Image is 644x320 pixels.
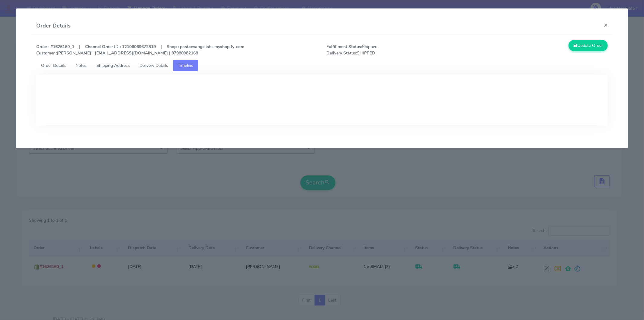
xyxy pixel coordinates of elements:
[41,63,66,68] span: Order Details
[36,22,71,30] h4: Order Details
[96,63,130,68] span: Shipping Address
[36,60,608,71] ul: Tabs
[599,17,613,33] button: Close
[36,50,57,56] strong: Customer :
[326,44,362,50] strong: Fulfillment Status:
[326,50,357,56] strong: Delivery Status:
[322,44,467,56] span: Shipped SHIPPED
[139,63,168,68] span: Delivery Details
[36,44,244,56] strong: Order : #1626160_1 | Channel Order ID : 12106069672319 | Shop : pastaevangelists-myshopify-com [P...
[178,63,193,68] span: Timeline
[75,63,87,68] span: Notes
[569,40,608,51] button: Update Order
